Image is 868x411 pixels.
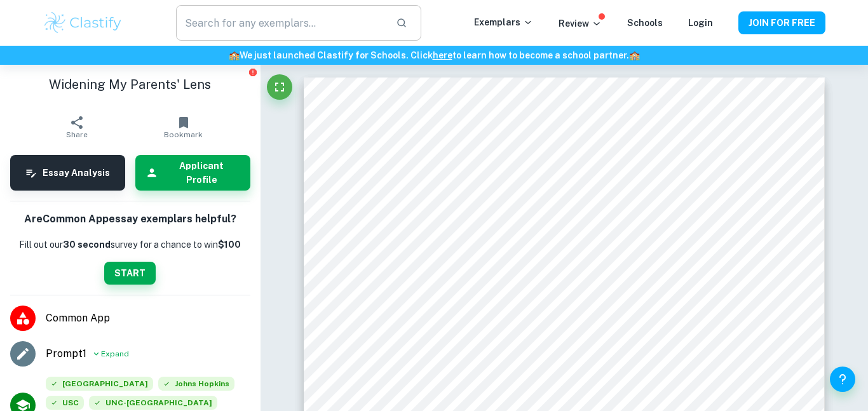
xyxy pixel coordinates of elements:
button: Applicant Profile [135,155,250,191]
span: Common App [46,311,250,326]
span: Share [66,130,88,139]
p: Review [559,17,602,30]
span: Expand [101,348,129,360]
button: Fullscreen [267,74,292,100]
h6: Are Common App essay exemplars helpful? [24,212,236,227]
h6: We just launched Clastify for Schools. Click to learn how to become a school partner. [3,48,865,62]
h6: Applicant Profile [163,159,240,187]
button: Help and Feedback [830,367,855,392]
p: Exemplars [474,15,533,29]
span: 🏫 [629,50,640,60]
span: Johns Hopkins [158,377,234,391]
a: Schools [627,18,663,28]
button: START [104,262,156,285]
span: UNC-[GEOGRAPHIC_DATA] [89,396,217,410]
span: USC [46,396,84,410]
img: Clastify logo [43,10,123,36]
button: Report issue [248,67,258,77]
b: 30 second [63,239,111,250]
p: Fill out our survey for a chance to win [19,238,241,252]
div: Accepted: Johns Hopkins University [158,377,234,396]
input: Search for any exemplars... [176,5,386,41]
div: Accepted: Yale University [46,377,153,396]
span: Bookmark [164,130,203,139]
span: [GEOGRAPHIC_DATA] [46,377,153,391]
button: Share [24,109,130,145]
span: Prompt 1 [46,346,86,361]
a: Login [688,18,713,28]
h6: Essay Analysis [43,166,110,180]
button: Expand [92,346,129,361]
strong: $100 [218,239,241,250]
a: Prompt1 [46,346,86,361]
button: Bookmark [130,109,237,145]
button: Essay Analysis [10,155,125,191]
h1: Widening My Parents' Lens [10,75,250,94]
button: JOIN FOR FREE [738,11,825,34]
a: here [433,50,452,60]
span: 🏫 [229,50,240,60]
